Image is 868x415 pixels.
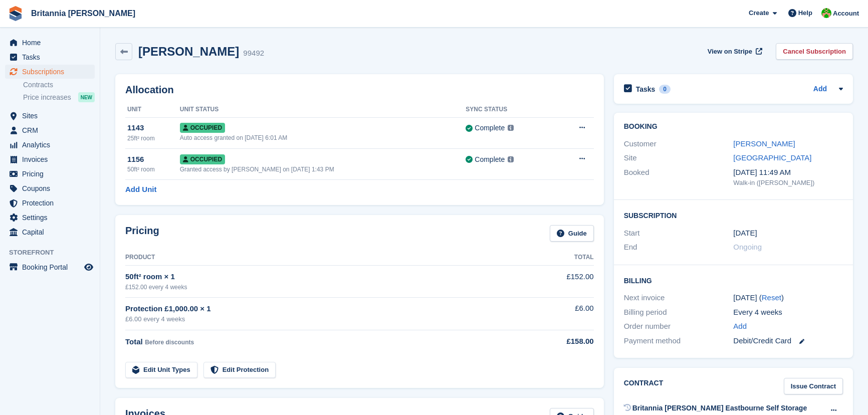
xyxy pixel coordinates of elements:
span: View on Stripe [708,47,752,57]
span: Price increases [23,93,71,102]
span: Sites [22,109,82,123]
a: Edit Protection [203,362,276,378]
th: Unit [125,102,180,118]
a: menu [5,181,95,195]
div: £6.00 every 4 weeks [125,314,522,324]
a: Add [813,84,827,95]
th: Sync Status [466,102,555,118]
img: icon-info-grey-7440780725fd019a000dd9b08b2336e03edf1995a4989e88bcd33f0948082b44.svg [508,156,514,162]
div: Start [624,228,734,239]
div: Payment method [624,335,734,347]
span: Analytics [22,138,82,152]
a: menu [5,196,95,210]
a: View on Stripe [704,43,764,60]
div: Next invoice [624,292,734,304]
td: £6.00 [522,297,594,330]
h2: Billing [624,275,843,285]
span: Subscriptions [22,65,82,79]
a: menu [5,167,95,181]
div: NEW [78,92,95,102]
img: icon-info-grey-7440780725fd019a000dd9b08b2336e03edf1995a4989e88bcd33f0948082b44.svg [508,125,514,131]
div: Customer [624,138,734,150]
span: Protection [22,196,82,210]
h2: Tasks [636,85,656,94]
h2: Booking [624,123,843,131]
span: Account [833,9,859,19]
a: menu [5,152,95,166]
div: Walk-in ([PERSON_NAME]) [733,178,843,188]
div: Protection £1,000.00 × 1 [125,303,522,315]
a: menu [5,109,95,123]
span: Home [22,36,82,50]
span: Create [749,8,769,18]
a: Add Unit [125,184,156,195]
a: menu [5,50,95,64]
h2: [PERSON_NAME] [138,45,239,58]
a: [GEOGRAPHIC_DATA] [733,153,811,162]
span: Coupons [22,181,82,195]
div: 25ft² room [127,134,180,143]
div: 99492 [243,48,264,59]
span: Occupied [180,154,225,164]
div: Site [624,152,734,164]
div: Billing period [624,307,734,318]
div: Debit/Credit Card [733,335,843,347]
div: £158.00 [522,336,594,347]
a: Britannia [PERSON_NAME] [27,5,139,22]
div: 1156 [127,154,180,165]
span: Capital [22,225,82,239]
a: menu [5,36,95,50]
span: Invoices [22,152,82,166]
td: £152.00 [522,266,594,297]
img: Wendy Thorp [821,8,831,18]
a: Guide [550,225,594,242]
a: [PERSON_NAME] [733,139,795,148]
span: Ongoing [733,243,762,251]
h2: Pricing [125,225,159,242]
a: menu [5,225,95,239]
time: 2025-08-03 23:00:00 UTC [733,228,757,239]
a: menu [5,65,95,79]
div: End [624,242,734,253]
div: 50ft² room × 1 [125,271,522,283]
span: Total [125,337,143,346]
div: Granted access by [PERSON_NAME] on [DATE] 1:43 PM [180,165,466,174]
a: Cancel Subscription [776,43,853,60]
span: Occupied [180,123,225,133]
span: Pricing [22,167,82,181]
div: [DATE] ( ) [733,292,843,304]
div: 50ft² room [127,165,180,174]
a: menu [5,123,95,137]
div: £152.00 every 4 weeks [125,283,522,292]
span: Settings [22,211,82,225]
div: Order number [624,321,734,332]
div: 0 [659,85,671,94]
span: Booking Portal [22,260,82,274]
span: CRM [22,123,82,137]
span: Before discounts [145,339,194,346]
th: Total [522,250,594,266]
div: 1143 [127,122,180,134]
div: Auto access granted on [DATE] 6:01 AM [180,133,466,142]
a: menu [5,138,95,152]
a: menu [5,260,95,274]
div: Complete [475,123,505,133]
img: stora-icon-8386f47178a22dfd0bd8f6a31ec36ba5ce8667c1dd55bd0f319d3a0aa187defe.svg [8,6,23,21]
div: Booked [624,167,734,188]
span: Tasks [22,50,82,64]
a: Contracts [23,80,95,90]
a: Edit Unit Types [125,362,197,378]
div: Complete [475,154,505,165]
a: Reset [762,293,781,302]
span: Help [798,8,812,18]
a: Preview store [83,261,95,273]
th: Unit Status [180,102,466,118]
a: Add [733,321,747,332]
h2: Contract [624,378,664,394]
a: Issue Contract [784,378,843,394]
h2: Subscription [624,210,843,220]
span: Storefront [9,248,100,258]
div: [DATE] 11:49 AM [733,167,843,178]
a: menu [5,211,95,225]
a: Price increases NEW [23,92,95,103]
